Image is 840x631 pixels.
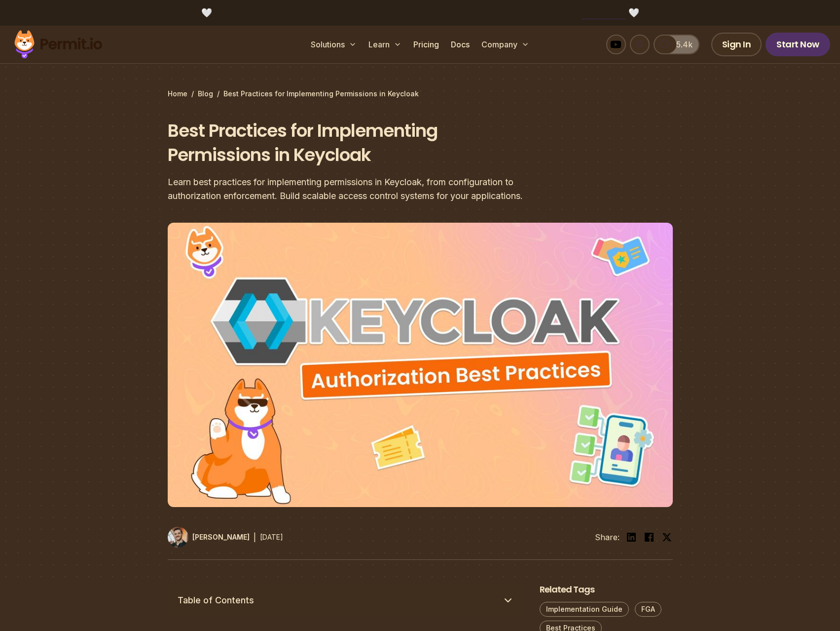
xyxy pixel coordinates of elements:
[766,33,830,56] a: Start Now
[711,33,762,56] a: Sign In
[625,531,637,543] img: linkedin
[447,35,474,54] a: Docs
[215,6,626,19] span: [DOMAIN_NAME] - Permit's New Platform for Enterprise-Grade AI Agent Security |
[192,532,250,542] p: [PERSON_NAME]
[198,89,213,99] a: Blog
[168,527,188,548] img: Daniel Bass
[595,531,620,543] li: Share:
[540,584,673,596] h2: Related Tags
[477,35,533,54] button: Company
[254,531,256,543] div: |
[168,118,547,167] h1: Best Practices for Implementing Permissions in Keycloak
[365,35,405,54] button: Learn
[24,6,816,20] div: 🤍 🤍
[168,584,524,617] button: Table of Contents
[168,89,187,99] a: Home
[168,89,673,99] div: / /
[168,223,673,507] img: Best Practices for Implementing Permissions in Keycloak
[654,35,699,54] a: 5.4k
[582,6,626,19] a: Try it here
[10,28,107,61] img: Permit logo
[168,175,547,203] div: Learn best practices for implementing permissions in Keycloak, from configuration to authorizatio...
[540,602,629,617] a: Implementation Guide
[409,35,443,54] a: Pricing
[635,602,661,617] a: FGA
[178,593,254,607] span: Table of Contents
[260,533,283,541] time: [DATE]
[307,35,361,54] button: Solutions
[670,39,693,50] span: 5.4k
[168,527,250,548] a: [PERSON_NAME]
[643,531,655,543] img: facebook
[662,532,672,542] img: twitter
